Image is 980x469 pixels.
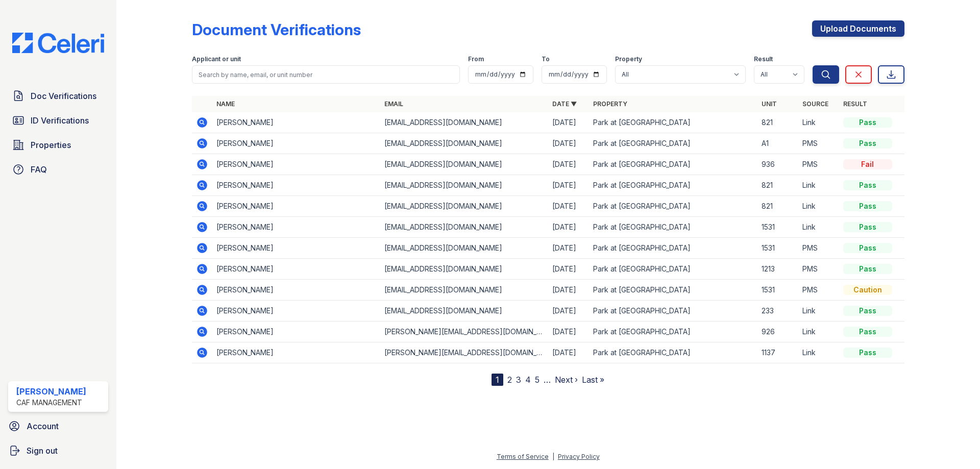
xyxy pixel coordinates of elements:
[8,159,108,180] a: FAQ
[380,154,548,175] td: [EMAIL_ADDRESS][DOMAIN_NAME]
[548,238,589,259] td: [DATE]
[615,55,642,63] label: Property
[798,175,839,196] td: Link
[798,280,839,301] td: PMS
[843,348,892,358] div: Pass
[16,398,86,408] div: CAF Management
[762,100,777,108] a: Unit
[798,133,839,154] td: PMS
[384,100,403,108] a: Email
[843,285,892,295] div: Caution
[212,238,380,259] td: [PERSON_NAME]
[548,280,589,301] td: [DATE]
[380,301,548,322] td: [EMAIL_ADDRESS][DOMAIN_NAME]
[843,180,892,190] div: Pass
[4,440,112,461] a: Sign out
[798,301,839,322] td: Link
[757,280,798,301] td: 1531
[589,217,757,238] td: Park at [GEOGRAPHIC_DATA]
[542,55,550,63] label: To
[548,133,589,154] td: [DATE]
[548,112,589,133] td: [DATE]
[548,259,589,280] td: [DATE]
[492,374,503,386] div: 1
[757,322,798,342] td: 926
[31,114,89,127] span: ID Verifications
[589,238,757,259] td: Park at [GEOGRAPHIC_DATA]
[27,445,58,457] span: Sign out
[212,280,380,301] td: [PERSON_NAME]
[589,322,757,342] td: Park at [GEOGRAPHIC_DATA]
[812,20,904,37] a: Upload Documents
[802,100,828,108] a: Source
[798,238,839,259] td: PMS
[4,416,112,436] a: Account
[589,259,757,280] td: Park at [GEOGRAPHIC_DATA]
[8,110,108,131] a: ID Verifications
[593,100,627,108] a: Property
[798,322,839,342] td: Link
[555,375,578,385] a: Next ›
[548,322,589,342] td: [DATE]
[757,112,798,133] td: 821
[757,217,798,238] td: 1531
[16,385,86,398] div: [PERSON_NAME]
[754,55,773,63] label: Result
[212,342,380,363] td: [PERSON_NAME]
[8,86,108,106] a: Doc Verifications
[516,375,521,385] a: 3
[757,154,798,175] td: 936
[380,196,548,217] td: [EMAIL_ADDRESS][DOMAIN_NAME]
[192,20,361,39] div: Document Verifications
[757,133,798,154] td: A1
[380,238,548,259] td: [EMAIL_ADDRESS][DOMAIN_NAME]
[31,163,47,176] span: FAQ
[525,375,531,385] a: 4
[843,243,892,253] div: Pass
[212,196,380,217] td: [PERSON_NAME]
[798,217,839,238] td: Link
[31,90,96,102] span: Doc Verifications
[582,375,604,385] a: Last »
[497,453,549,460] a: Terms of Service
[589,301,757,322] td: Park at [GEOGRAPHIC_DATA]
[192,55,241,63] label: Applicant or unit
[757,175,798,196] td: 821
[212,112,380,133] td: [PERSON_NAME]
[589,112,757,133] td: Park at [GEOGRAPHIC_DATA]
[212,133,380,154] td: [PERSON_NAME]
[843,222,892,232] div: Pass
[380,217,548,238] td: [EMAIL_ADDRESS][DOMAIN_NAME]
[552,453,554,460] div: |
[212,322,380,342] td: [PERSON_NAME]
[798,196,839,217] td: Link
[216,100,235,108] a: Name
[468,55,484,63] label: From
[548,175,589,196] td: [DATE]
[552,100,577,108] a: Date ▼
[8,135,108,155] a: Properties
[843,306,892,316] div: Pass
[548,196,589,217] td: [DATE]
[212,154,380,175] td: [PERSON_NAME]
[380,175,548,196] td: [EMAIL_ADDRESS][DOMAIN_NAME]
[589,154,757,175] td: Park at [GEOGRAPHIC_DATA]
[507,375,512,385] a: 2
[380,259,548,280] td: [EMAIL_ADDRESS][DOMAIN_NAME]
[212,217,380,238] td: [PERSON_NAME]
[843,117,892,128] div: Pass
[798,112,839,133] td: Link
[548,154,589,175] td: [DATE]
[843,159,892,169] div: Fail
[212,301,380,322] td: [PERSON_NAME]
[31,139,71,151] span: Properties
[757,259,798,280] td: 1213
[589,133,757,154] td: Park at [GEOGRAPHIC_DATA]
[798,154,839,175] td: PMS
[548,342,589,363] td: [DATE]
[843,264,892,274] div: Pass
[757,196,798,217] td: 821
[757,301,798,322] td: 233
[843,201,892,211] div: Pass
